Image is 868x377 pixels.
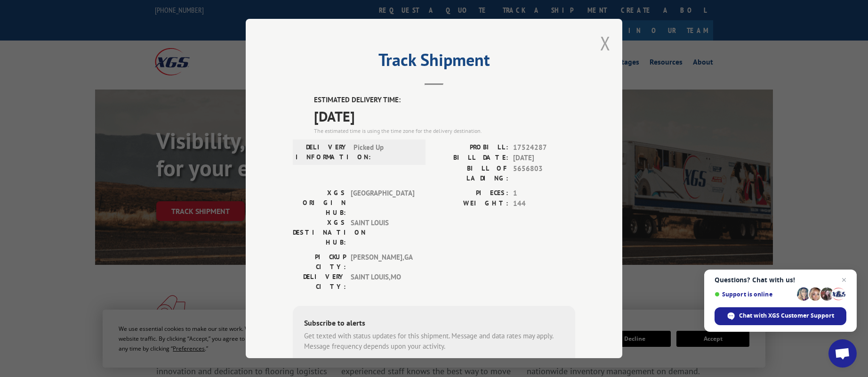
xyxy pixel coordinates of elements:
label: ESTIMATED DELIVERY TIME: [314,95,575,106]
label: DELIVERY INFORMATION: [296,142,349,162]
label: PIECES: [434,188,508,199]
label: XGS ORIGIN HUB: [293,188,346,218]
label: WEIGHT: [434,198,508,209]
label: PICKUP CITY: [293,252,346,272]
h2: Track Shipment [293,53,575,71]
span: Questions? Chat with us! [715,276,846,284]
label: BILL DATE: [434,153,508,164]
div: Chat with XGS Customer Support [715,307,846,325]
div: Open chat [828,339,857,368]
div: The estimated time is using the time zone for the delivery destination. [314,127,575,135]
div: Get texted with status updates for this shipment. Message and data rates may apply. Message frequ... [304,331,564,352]
span: Picked Up [354,142,417,162]
span: [GEOGRAPHIC_DATA] [351,188,414,218]
label: DELIVERY CITY: [293,272,346,292]
div: Subscribe to alerts [304,317,564,331]
label: XGS DESTINATION HUB: [293,218,346,247]
span: SAINT LOUIS , MO [351,272,414,292]
span: [DATE] [513,153,575,164]
span: 5656803 [513,164,575,183]
label: PROBILL: [434,142,508,153]
span: SAINT LOUIS [351,218,414,247]
span: 1 [513,188,575,199]
span: Support is online [715,291,794,298]
span: 144 [513,198,575,209]
span: Close chat [838,274,850,286]
span: [DATE] [314,106,575,127]
label: BILL OF LADING: [434,164,508,183]
span: 17524287 [513,142,575,153]
button: Close modal [600,31,611,56]
span: Chat with XGS Customer Support [739,311,834,320]
span: [PERSON_NAME] , GA [351,252,414,272]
